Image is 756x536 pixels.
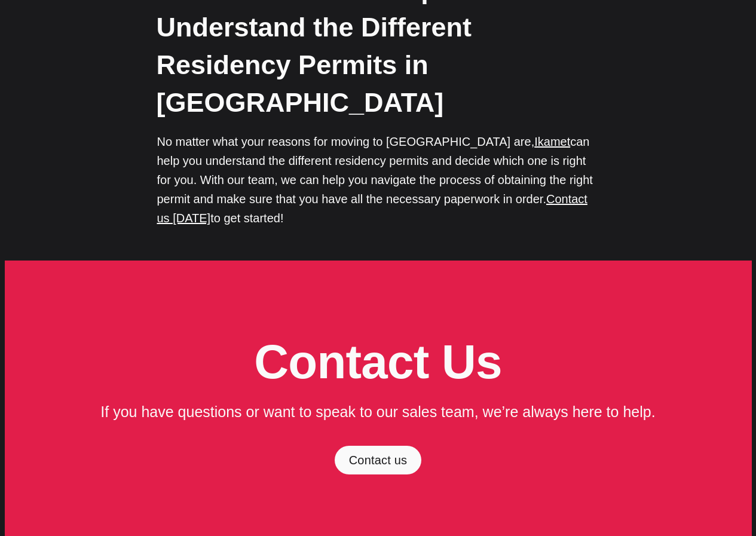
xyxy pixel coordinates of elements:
[534,135,570,148] a: Ikamet
[157,192,587,225] a: Contact us [DATE]
[335,446,422,474] a: Contact us
[100,403,655,420] span: If you have questions or want to speak to our sales team, we’re always here to help.
[254,335,501,388] strong: Contact Us
[157,132,599,228] p: No matter what your reasons for moving to [GEOGRAPHIC_DATA] are, can help you understand the diff...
